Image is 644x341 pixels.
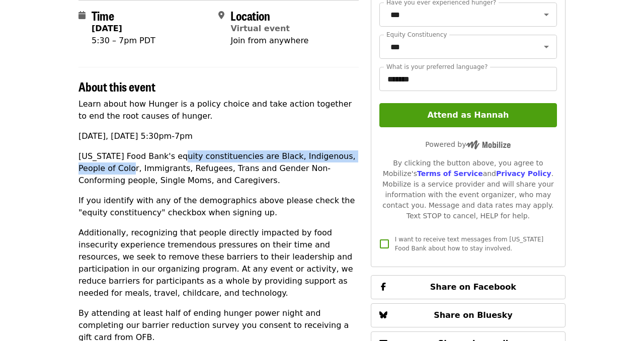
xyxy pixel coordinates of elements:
[78,98,359,122] p: Learn about how Hunger is a policy choice and take action together to end the root causes of hunger.
[371,303,566,327] button: Share on Bluesky
[78,227,359,299] p: Additionally, recognizing that people directly impacted by food insecurity experience tremendous ...
[92,35,155,47] div: 5:30 – 7pm PDT
[92,24,122,33] strong: [DATE]
[417,169,483,178] a: Terms of Service
[539,8,553,22] button: Open
[371,275,566,299] button: Share on Facebook
[78,150,359,187] p: [US_STATE] Food Bank's equity constituencies are Black, Indigenous, People of Color, Immigrants, ...
[230,36,308,45] span: Join from anywhere
[379,103,557,127] button: Attend as Hannah
[379,158,557,221] div: By clicking the button above, you agree to Mobilize's and . Mobilize is a service provider and wi...
[78,130,359,142] p: [DATE], [DATE] 5:30pm-7pm
[539,40,553,54] button: Open
[425,140,511,148] span: Powered by
[496,169,551,178] a: Privacy Policy
[379,67,557,91] input: What is your preferred language?
[218,11,224,20] i: map-marker-alt icon
[466,140,511,149] img: Powered by Mobilize
[386,32,447,38] label: Equity Constituency
[230,7,270,24] span: Location
[92,7,114,24] span: Time
[386,64,488,70] label: What is your preferred language?
[395,236,543,252] span: I want to receive text messages from [US_STATE] Food Bank about how to stay involved.
[230,24,290,33] a: Virtual event
[434,310,513,320] span: Share on Bluesky
[78,77,155,95] span: About this event
[78,11,86,20] i: calendar icon
[430,282,516,292] span: Share on Facebook
[78,195,359,219] p: If you identify with any of the demographics above please check the "equity constituency" checkbo...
